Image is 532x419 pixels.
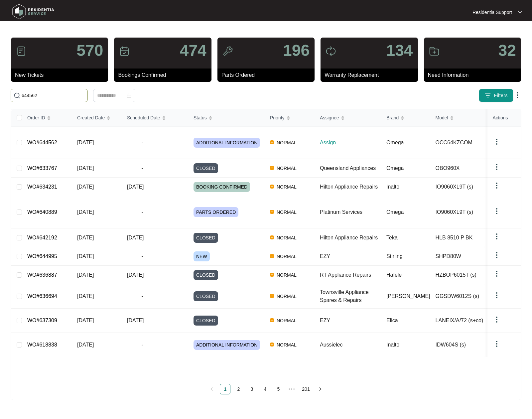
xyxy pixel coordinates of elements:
img: icon [16,46,27,57]
p: New Tickets [15,71,108,79]
img: icon [429,46,440,57]
span: [DATE] [77,253,94,259]
img: icon [326,46,336,57]
span: ••• [286,384,297,394]
td: HZBOP6015T (s) [430,266,497,284]
img: Vercel Logo [270,273,274,277]
a: WO#636694 [27,293,57,299]
a: 5 [273,384,283,394]
span: left [210,387,214,391]
img: dropdown arrow [493,163,501,171]
span: [DATE] [77,235,94,240]
span: Omega [386,165,404,171]
img: Vercel Logo [270,210,274,214]
p: 570 [76,43,103,59]
span: Omega [386,209,404,215]
span: [DATE] [127,318,144,323]
span: - [127,292,158,300]
span: CLOSED [194,316,218,326]
span: [DATE] [127,235,144,240]
span: [DATE] [77,342,94,348]
span: CLOSED [194,270,218,280]
a: 4 [260,384,270,394]
th: Order ID [22,109,72,127]
a: 2 [233,384,243,394]
span: [DATE] [127,184,144,190]
input: Search by Order Id, Assignee Name, Customer Name, Brand and Model [22,92,85,99]
a: WO#640889 [27,209,57,215]
img: dropdown arrow [493,232,501,240]
img: dropdown arrow [493,207,501,215]
a: WO#633767 [27,165,57,171]
td: HLB 8510 P BK [430,228,497,247]
div: Hilton Appliance Repairs [320,234,381,242]
a: 1 [220,384,230,394]
img: dropdown arrow [493,251,501,259]
th: Model [430,109,497,127]
a: WO#642192 [27,235,57,240]
span: Status [194,114,207,121]
p: Residentia Support [472,9,512,16]
span: Model [436,114,448,121]
span: NORMAL [274,183,299,191]
th: Assignee [315,109,381,127]
button: left [206,384,217,394]
img: dropdown arrow [518,11,522,14]
a: WO#644562 [27,140,57,145]
span: BOOKING CONFIRMED [194,182,250,192]
span: - [127,341,158,349]
img: dropdown arrow [493,340,501,348]
li: 4 [260,384,270,394]
span: NORMAL [274,317,299,325]
th: Brand [381,109,430,127]
span: Brand [386,114,399,121]
span: - [127,252,158,260]
a: 201 [300,384,312,394]
span: Teka [386,235,398,240]
span: NORMAL [274,208,299,216]
img: dropdown arrow [493,138,501,146]
span: Scheduled Date [127,114,160,121]
span: Order ID [27,114,45,121]
span: right [318,387,322,391]
span: Omega [386,140,404,145]
span: [PERSON_NAME] [386,293,430,299]
p: Parts Ordered [221,71,315,79]
span: NORMAL [274,252,299,260]
th: Scheduled Date [122,109,188,127]
a: WO#644995 [27,253,57,259]
img: Vercel Logo [270,166,274,170]
li: Next Page [315,384,326,394]
img: dropdown arrow [493,316,501,324]
p: 134 [386,43,413,59]
span: [DATE] [77,272,94,278]
li: 5 [273,384,284,394]
img: dropdown arrow [493,270,501,278]
img: Vercel Logo [270,343,274,347]
span: Stirling [386,253,403,259]
li: 201 [300,384,312,394]
img: dropdown arrow [493,182,501,190]
span: [DATE] [77,209,94,215]
td: LANEIX/A/72 (s+co) [430,309,497,333]
div: Hilton Appliance Repairs [320,183,381,191]
th: Actions [487,109,521,127]
span: Elica [386,318,398,323]
span: NORMAL [274,341,299,349]
th: Created Date [72,109,122,127]
p: Warranty Replacement [325,71,418,79]
span: - [127,164,158,172]
li: Next 5 Pages [286,384,297,394]
p: Need Information [428,71,521,79]
img: icon [222,46,233,57]
td: OCC64KZCOM [430,127,497,159]
button: filter iconFilters [479,89,513,102]
img: filter icon [484,92,491,99]
span: - [127,139,158,147]
img: dropdown arrow [513,91,521,99]
span: CLOSED [194,233,218,243]
span: Inalto [386,342,399,348]
img: Vercel Logo [270,254,274,258]
p: Bookings Confirmed [118,71,211,79]
td: SHPD80W [430,247,497,266]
